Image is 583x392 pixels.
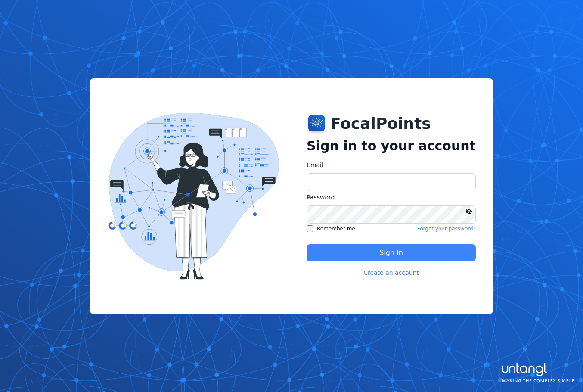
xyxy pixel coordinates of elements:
[307,161,476,170] label: Email
[307,244,476,261] button: Sign in
[307,138,476,154] h2: Sign in to your account
[363,268,419,277] a: Create an account
[307,225,355,232] label: Remember me
[307,225,313,232] input: Remember me
[417,225,476,232] a: Forgot your password?
[330,115,431,132] h1: FocalPoints
[307,193,476,202] label: Password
